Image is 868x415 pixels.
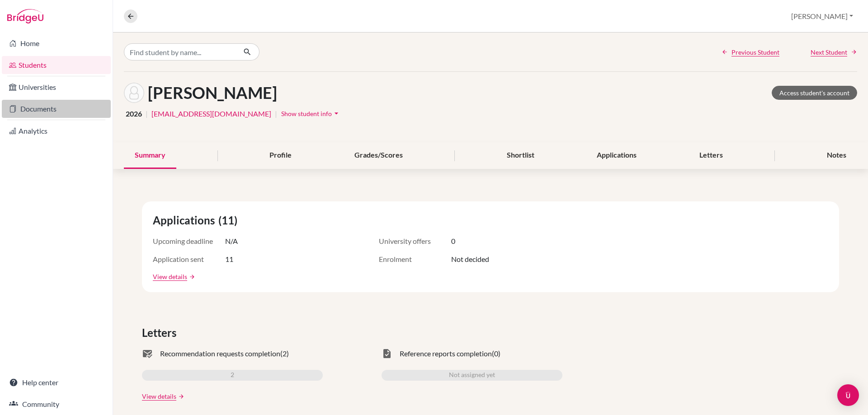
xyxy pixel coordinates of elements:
[281,110,332,117] span: Show student info
[382,348,392,359] span: task
[689,142,734,169] div: Letters
[731,47,779,57] span: Previous Student
[722,47,779,57] a: Previous Student
[2,78,111,96] a: Universities
[586,142,647,169] div: Applications
[124,83,144,103] img: Ronald Hernández's avatar
[153,212,218,228] span: Applications
[379,236,451,247] span: University offers
[176,393,184,400] a: arrow_forward
[231,370,234,381] span: 2
[772,86,857,100] a: Access student's account
[811,47,857,57] a: Next Student
[400,348,492,359] span: Reference reports completion
[148,83,277,103] h1: [PERSON_NAME]
[379,254,451,265] span: Enrolment
[187,274,195,280] a: arrow_forward
[153,254,225,265] span: Application sent
[344,142,414,169] div: Grades/Scores
[2,122,111,140] a: Analytics
[218,212,241,228] span: (11)
[142,325,180,341] span: Letters
[153,272,187,281] a: View details
[225,254,233,265] span: 11
[449,370,495,381] span: Not assigned yet
[225,236,238,247] span: N/A
[451,236,455,247] span: 0
[2,395,111,413] a: Community
[787,8,857,25] button: [PERSON_NAME]
[280,348,289,359] span: (2)
[2,56,111,74] a: Students
[492,348,500,359] span: (0)
[811,47,847,57] span: Next Student
[142,348,153,359] span: mark_email_read
[151,108,271,119] a: [EMAIL_ADDRESS][DOMAIN_NAME]
[496,142,545,169] div: Shortlist
[332,109,341,118] i: arrow_drop_down
[153,236,225,247] span: Upcoming deadline
[7,9,43,23] img: Bridge-U
[160,348,280,359] span: Recommendation requests completion
[2,100,111,118] a: Documents
[816,142,857,169] div: Notes
[126,108,142,119] span: 2026
[2,373,111,392] a: Help center
[142,392,176,401] a: View details
[146,108,148,119] span: |
[451,254,489,265] span: Not decided
[275,108,277,119] span: |
[259,142,302,169] div: Profile
[837,384,859,406] div: Open Intercom Messenger
[124,43,236,61] input: Find student by name...
[281,107,341,121] button: Show student infoarrow_drop_down
[2,34,111,52] a: Home
[124,142,176,169] div: Summary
